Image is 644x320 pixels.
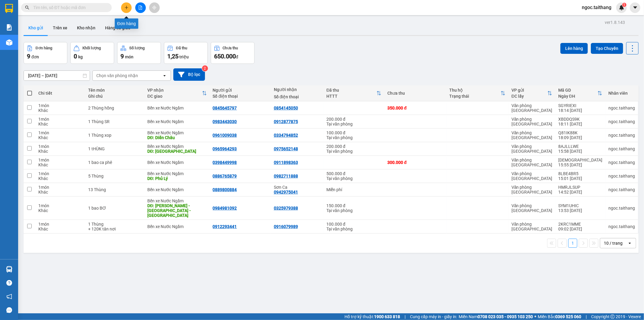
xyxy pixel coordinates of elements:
div: Số điện thoại [274,94,320,99]
div: Đơn hàng [115,18,138,29]
div: 0854145050 [274,106,298,110]
sup: 1 [622,3,626,7]
span: 650.000 [214,53,236,60]
span: ⚪️ [534,315,536,318]
div: Chọn văn phòng nhận [96,73,138,79]
span: copyright [610,315,615,319]
div: 0889800884 [213,187,237,192]
button: plus [121,2,132,13]
span: 1 [623,3,625,7]
div: 5 Thùng [88,174,141,178]
div: ngoc.taithang [608,206,635,211]
span: notification [6,294,12,299]
div: 09:02 [DATE] [558,227,602,231]
img: warehouse-icon [6,266,12,273]
button: aim [149,2,160,13]
div: Chi tiết [38,91,82,96]
div: 1 món [38,185,82,190]
div: 1 món [38,130,82,135]
div: 0911898363 [274,160,298,165]
div: Đơn hàng [36,46,52,50]
div: Văn phòng [GEOGRAPHIC_DATA] [511,158,552,167]
div: Sơn Ca [274,185,320,190]
div: 1 Thùng xop [88,133,141,138]
div: Khác [38,149,82,154]
div: Chưa thu [387,91,443,96]
th: Toggle SortBy [508,85,555,101]
svg: open [627,241,632,246]
div: DĐ: Phủ Lý [147,176,207,181]
div: SYM1UHIC [558,203,602,208]
div: 1 món [38,171,82,176]
div: Số lượng [129,46,145,50]
div: Tại văn phòng [326,122,381,126]
div: Khối lượng [82,46,101,50]
strong: 0369 525 060 [555,314,581,319]
div: 0845645797 [213,106,237,110]
div: Khác [38,190,82,194]
div: Văn phòng [GEOGRAPHIC_DATA] [511,185,552,194]
div: 0334794852 [274,133,298,138]
span: 9 [27,53,30,60]
div: 8LBE4BR5 [558,171,602,176]
button: Lên hàng [560,43,588,54]
div: 1 món [38,203,82,208]
div: Khác [38,122,82,126]
div: + 120K tân nơi [88,227,141,231]
button: Số lượng9món [117,42,161,64]
input: Select a date range. [24,71,90,80]
span: | [586,313,587,320]
div: 1 bao BƠ [88,206,141,211]
div: Khác [38,227,82,231]
div: Bến xe Nước Ngầm [147,198,207,203]
button: Chưa thu650.000đ [211,42,255,64]
div: 15:01 [DATE] [558,176,602,181]
div: 0961009038 [213,133,237,138]
div: Bến xe Nước Ngầm [147,106,207,110]
span: search [25,5,29,10]
div: 2KRC1MME [558,222,602,227]
button: Trên xe [48,21,72,35]
div: ngoc.taithang [608,224,635,229]
strong: 0708 023 035 - 0935 103 250 [478,314,533,319]
div: Tại văn phòng [326,135,381,140]
div: 0942975041 [274,190,298,194]
div: Chưa thu [223,46,238,50]
div: Bến xe Nước Ngầm [147,144,207,149]
div: ngoc.taithang [608,146,635,151]
div: Khác [38,208,82,213]
div: Bến xe Nước Ngầm [147,171,207,176]
span: 9 [120,53,124,60]
div: 13:53 [DATE] [558,208,602,213]
div: 1 món [38,144,82,149]
button: Kho nhận [72,21,100,35]
div: ngoc.taithang [608,106,635,110]
button: file-add [135,2,146,13]
div: Văn phòng [GEOGRAPHIC_DATA] [511,130,552,140]
svg: open [162,73,167,78]
div: 1 món [38,103,82,108]
div: 3VYSMCHA [558,158,602,162]
div: 0912877875 [274,119,298,124]
span: triệu [179,54,189,59]
div: HMRJLSUP [558,185,602,190]
div: 0983443030 [213,119,237,124]
div: 0984981092 [213,206,237,211]
div: 8AJLLLWE [558,144,602,149]
div: DĐ: Hà Tĩnh - MiMosa - Kỳ Anh [147,203,207,218]
div: 200.000 đ [326,144,381,149]
span: 0 [74,53,77,60]
span: file-add [138,5,143,10]
div: 350.000 đ [387,106,443,110]
div: Văn phòng [GEOGRAPHIC_DATA] [511,144,552,154]
div: 100.000 đ [326,130,381,135]
div: Trạng thái [450,94,501,99]
div: 1 tHÙNG [88,146,141,151]
button: caret-down [630,2,640,13]
button: 1 [568,239,577,248]
div: ngoc.taithang [608,174,635,178]
div: 0886765879 [213,174,237,178]
span: Miền Bắc [538,313,581,320]
div: Bến xe Nước Ngầm [147,119,207,124]
div: Bến xe Nước Ngầm [147,187,207,192]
